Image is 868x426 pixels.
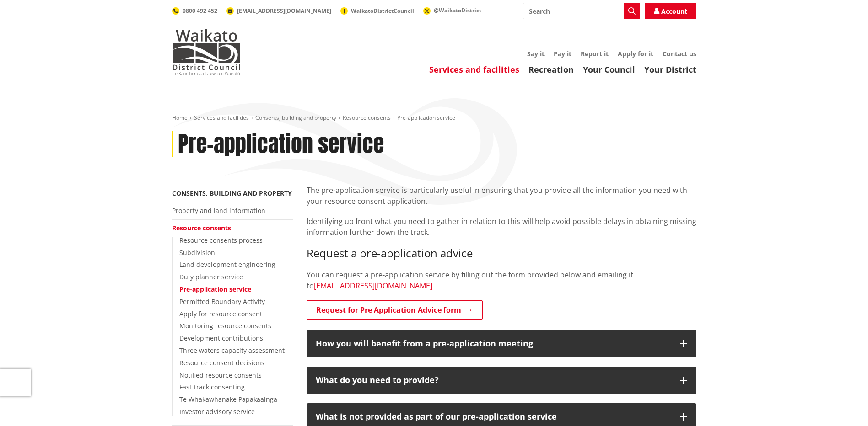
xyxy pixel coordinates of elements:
[307,185,696,207] p: The pre-application service is particularly useful in ensuring that you provide all the informati...
[179,334,263,342] a: Development contributions
[314,281,432,291] a: [EMAIL_ADDRESS][DOMAIN_NAME]
[226,7,331,15] a: [EMAIL_ADDRESS][DOMAIN_NAME]
[179,309,262,318] a: Apply for resource consent
[179,285,251,293] a: Pre-application service
[307,247,696,260] h3: Request a pre-application advice
[316,412,671,421] div: What is not provided as part of our pre-application service
[179,260,275,269] a: Land development engineering
[179,407,255,416] a: Investor advisory service
[172,224,231,232] a: Resource consents
[307,216,696,238] p: Identifying up front what you need to gather in relation to this will help avoid possible delays ...
[179,383,245,391] a: Fast-track consenting
[645,3,696,19] a: Account
[307,367,696,394] button: What do you need to provide?
[179,395,277,404] a: Te Whakawhanake Papakaainga
[581,49,609,58] a: Report it
[179,371,262,379] a: Notified resource consents
[172,114,188,122] a: Home
[179,248,215,257] a: Subdivision
[423,6,481,14] a: @WaikatoDistrict
[351,7,414,15] span: WaikatoDistrictCouncil
[554,49,571,58] a: Pay it
[172,206,265,215] a: Property and land information
[527,49,545,58] a: Say it
[343,114,391,122] a: Resource consents
[397,114,455,122] span: Pre-application service
[663,49,696,58] a: Contact us
[307,330,696,357] button: How you will benefit from a pre-application meeting
[429,64,519,75] a: Services and facilities
[179,272,243,281] a: Duty planner service
[172,7,217,15] a: 0800 492 452
[644,64,696,75] a: Your District
[255,114,336,122] a: Consents, building and property
[316,376,671,385] div: What do you need to provide?
[179,236,263,245] a: Resource consents process
[434,6,481,14] span: @WaikatoDistrict
[307,269,696,291] p: You can request a pre-application service by filling out the form provided below and emailing it ...
[172,114,696,122] nav: breadcrumb
[528,64,574,75] a: Recreation
[583,64,635,75] a: Your Council
[307,300,483,319] a: Request for Pre Application Advice form
[183,7,217,15] span: 0800 492 452
[172,29,241,75] img: Waikato District Council - Te Kaunihera aa Takiwaa o Waikato
[179,346,285,355] a: Three waters capacity assessment
[172,189,292,197] a: Consents, building and property
[340,7,414,15] a: WaikatoDistrictCouncil
[194,114,249,122] a: Services and facilities
[237,7,331,15] span: [EMAIL_ADDRESS][DOMAIN_NAME]
[179,297,265,306] a: Permitted Boundary Activity
[316,339,671,348] h3: How you will benefit from a pre-application meeting
[179,358,264,367] a: Resource consent decisions
[179,321,271,330] a: Monitoring resource consents
[523,3,640,19] input: Search input
[178,131,384,158] h1: Pre-application service
[618,49,653,58] a: Apply for it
